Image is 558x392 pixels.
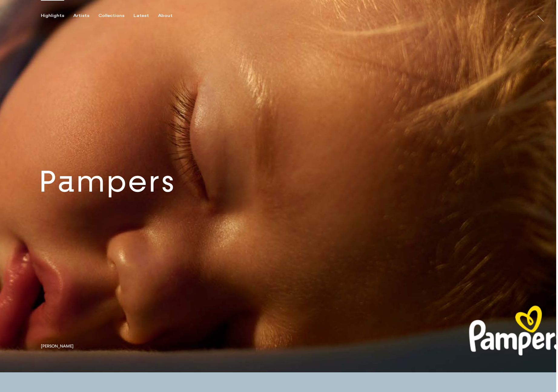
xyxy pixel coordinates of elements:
[98,13,134,18] button: Collections
[158,13,173,18] div: About
[41,13,64,18] div: Highlights
[98,13,124,18] div: Collections
[134,13,158,18] button: Latest
[73,13,98,18] button: Artists
[73,13,89,18] div: Artists
[134,13,149,18] div: Latest
[158,13,182,18] button: About
[41,13,73,18] button: Highlights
